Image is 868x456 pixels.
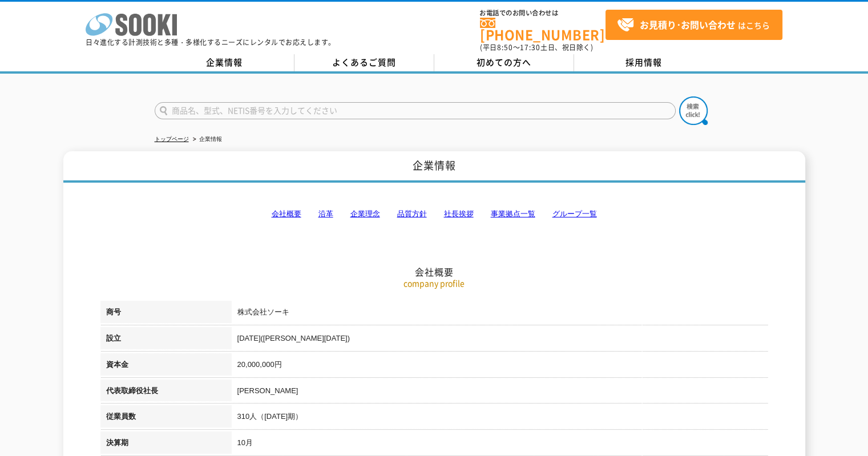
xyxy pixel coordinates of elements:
a: 事業拠点一覧 [491,209,535,218]
th: 商号 [100,301,232,327]
a: [PHONE_NUMBER] [480,18,605,41]
td: 20,000,000円 [232,353,768,380]
input: 商品名、型式、NETIS番号を入力してください [155,102,676,119]
a: 沿革 [318,209,333,218]
img: btn_search.png [679,96,708,125]
span: お電話でのお問い合わせは [480,10,605,17]
a: 品質方針 [397,209,427,218]
li: 企業情報 [191,134,222,146]
span: 17:30 [520,42,540,53]
td: [DATE]([PERSON_NAME][DATE]) [232,327,768,353]
h2: 会社概要 [100,152,768,278]
a: 社長挨拶 [444,209,474,218]
span: 8:50 [497,42,513,53]
a: 採用情報 [574,54,714,71]
a: 企業情報 [155,54,294,71]
p: company profile [100,277,768,289]
td: [PERSON_NAME] [232,380,768,406]
a: 会社概要 [272,209,301,218]
a: 初めての方へ [434,54,574,71]
span: 初めての方へ [477,56,531,68]
td: 株式会社ソーキ [232,301,768,327]
span: はこちら [617,17,770,34]
a: 企業理念 [350,209,380,218]
th: 資本金 [100,353,232,380]
td: 310人（[DATE]期） [232,405,768,431]
th: 従業員数 [100,405,232,431]
th: 代表取締役社長 [100,380,232,406]
span: (平日 ～ 土日、祝日除く) [480,42,593,53]
a: グループ一覧 [552,209,597,218]
strong: お見積り･お問い合わせ [640,18,736,31]
a: よくあるご質問 [294,54,434,71]
a: トップページ [155,136,189,142]
p: 日々進化する計測技術と多種・多様化するニーズにレンタルでお応えします。 [86,39,336,46]
a: お見積り･お問い合わせはこちら [605,10,782,40]
th: 設立 [100,327,232,353]
h1: 企業情報 [63,151,805,183]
